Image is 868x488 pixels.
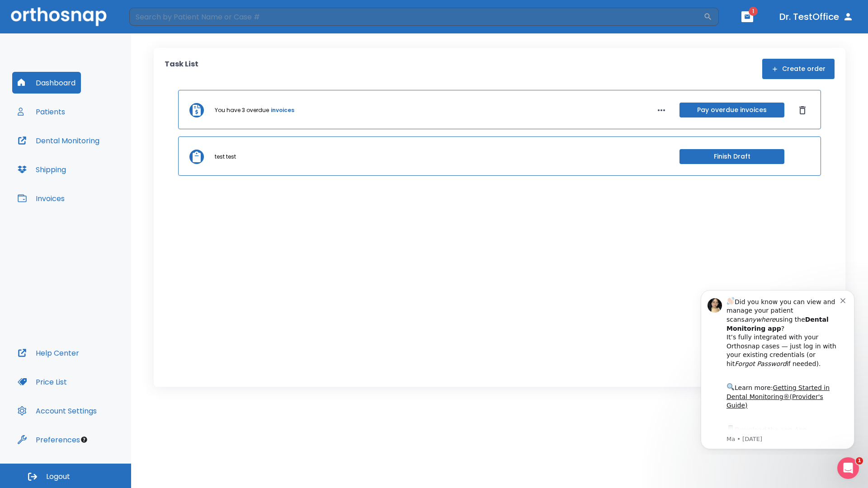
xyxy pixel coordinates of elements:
[687,282,868,455] iframe: Intercom notifications message
[12,188,70,209] button: Invoices
[46,472,70,482] span: Logout
[762,59,835,79] button: Create order
[679,149,784,164] button: Finish Draft
[215,153,236,161] p: test test
[12,371,72,393] button: Price List
[837,457,859,479] iframe: Intercom live chat
[795,103,810,117] button: Dismiss
[215,106,269,114] p: You have 3 overdue
[165,59,198,79] p: Task List
[129,8,703,26] input: Search by Patient Name or Case #
[12,429,85,450] button: Preferences
[39,144,120,160] a: App Store
[12,159,71,180] button: Shipping
[679,103,784,117] button: Pay overdue invoices
[12,101,71,122] button: Patients
[153,14,160,21] button: Dismiss notification
[11,7,107,26] img: Orthosnap
[749,7,758,16] span: 1
[776,9,857,25] button: Dr. TestOffice
[856,457,863,465] span: 1
[12,72,81,94] button: Dashboard
[39,142,153,188] div: Download the app: | ​ Let us know if you need help getting started!
[80,436,88,444] div: Tooltip anchor
[12,130,105,151] button: Dental Monitoring
[12,400,102,422] button: Account Settings
[271,106,294,114] a: invoices
[39,153,153,161] p: Message from Ma, sent 6w ago
[12,342,85,364] button: Help Center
